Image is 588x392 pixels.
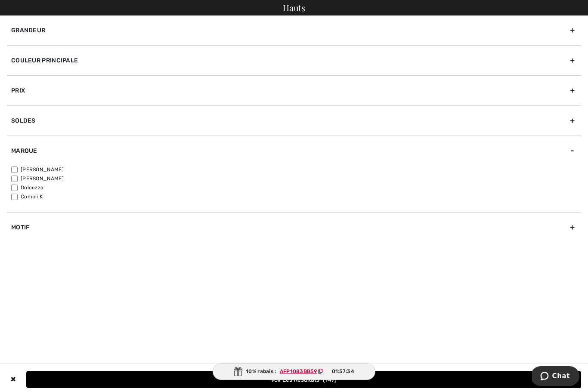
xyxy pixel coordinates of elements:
[11,184,581,191] label: Dolcezza
[7,45,581,75] div: Couleur Principale
[11,176,18,182] input: [PERSON_NAME]
[213,363,375,380] div: 10% rabais :
[7,105,581,136] div: Soldes
[280,368,317,374] ins: AFP1083BB59
[323,376,337,383] span: 147
[7,136,581,166] div: Marque
[7,212,581,242] div: Motif
[26,371,581,388] button: Voir les resultats147
[11,175,581,182] label: [PERSON_NAME]
[532,366,579,388] iframe: Ouvre un widget dans lequel vous pouvez chatter avec l’un de nos agents
[11,166,581,173] label: [PERSON_NAME]
[7,371,19,388] div: ✖
[11,185,18,191] input: Dolcezza
[7,75,581,105] div: Prix
[11,194,18,200] input: Compli K
[332,367,354,375] span: 01:57:34
[234,367,242,376] img: Gift.svg
[11,167,18,173] input: [PERSON_NAME]
[7,15,581,45] div: Grandeur
[11,193,581,201] label: Compli K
